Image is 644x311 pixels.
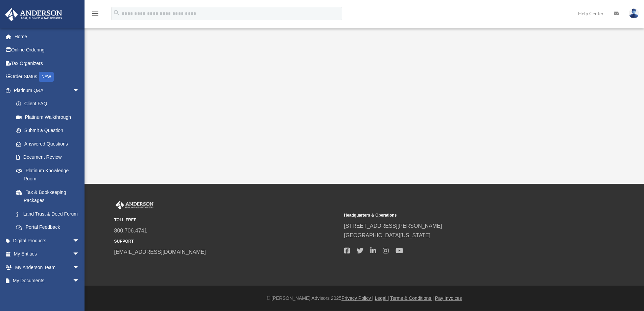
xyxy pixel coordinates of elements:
i: menu [91,9,99,18]
a: [EMAIL_ADDRESS][DOMAIN_NAME] [114,249,206,255]
a: Platinum Knowledge Room [9,164,90,185]
a: My Documentsarrow_drop_down [5,274,90,288]
a: Tax & Bookkeeping Packages [9,185,90,207]
i: search [113,9,120,17]
a: menu [91,12,99,18]
a: Client FAQ [9,97,90,111]
a: Terms & Conditions | [390,295,434,301]
a: Pay Invoices [435,295,462,301]
a: [GEOGRAPHIC_DATA][US_STATE] [344,232,431,238]
a: My Anderson Teamarrow_drop_down [5,261,90,274]
a: Platinum Walkthrough [9,110,90,124]
a: Digital Productsarrow_drop_down [5,234,90,247]
img: User Pic [629,8,639,18]
span: arrow_drop_down [73,84,86,97]
a: Answered Questions [9,137,90,151]
a: Portal Feedback [9,221,90,234]
a: My Entitiesarrow_drop_down [5,247,90,261]
img: Anderson Advisors Platinum Portal [114,201,155,209]
span: arrow_drop_down [73,261,86,274]
span: arrow_drop_down [73,274,86,288]
a: Land Trust & Deed Forum [9,207,90,221]
a: Order StatusNEW [5,70,90,84]
a: [STREET_ADDRESS][PERSON_NAME] [344,223,442,229]
small: SUPPORT [114,238,339,245]
small: TOLL FREE [114,217,339,224]
small: Headquarters & Operations [344,212,569,219]
a: Document Review [9,151,86,164]
a: Online Ordering [5,43,90,57]
a: 800.706.4741 [114,228,147,234]
span: arrow_drop_down [73,247,86,261]
a: Legal | [375,295,389,301]
a: Home [5,30,90,43]
a: Tax Organizers [5,57,90,70]
a: Privacy Policy | [341,295,374,301]
a: Submit a Question [9,124,90,137]
a: Platinum Q&Aarrow_drop_down [5,84,90,97]
div: © [PERSON_NAME] Advisors 2025 [85,294,644,303]
div: NEW [39,72,54,82]
span: arrow_drop_down [73,287,86,301]
img: Anderson Advisors Platinum Portal [3,8,64,21]
span: arrow_drop_down [73,234,86,248]
a: Online Learningarrow_drop_down [5,287,90,301]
